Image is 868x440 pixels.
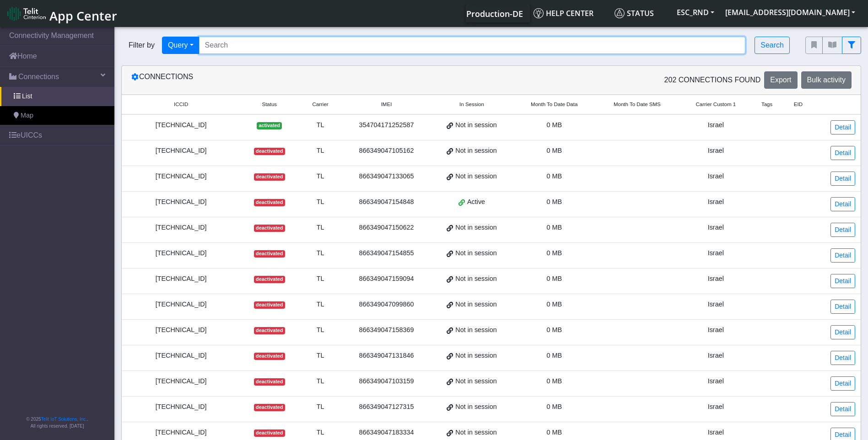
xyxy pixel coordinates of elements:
[761,101,772,108] span: Tags
[455,248,496,258] span: Not in session
[455,120,496,130] span: Not in session
[127,197,235,207] div: [TECHNICAL_ID]
[41,417,87,422] a: Telit IoT Solutions, Inc.
[348,274,425,284] div: 866349047159094
[49,7,117,24] span: App Center
[546,326,562,333] span: 0 MB
[459,101,484,108] span: In Session
[794,101,803,108] span: EID
[127,248,235,258] div: [TECHNICAL_ID]
[348,402,425,412] div: 866349047127315
[830,376,855,391] a: Detail
[455,223,496,233] span: Not in session
[304,428,337,438] div: TL
[127,402,235,412] div: [TECHNICAL_ID]
[121,40,162,51] span: Filter by
[455,146,496,156] span: Not in session
[127,376,235,386] div: [TECHNICAL_ID]
[348,351,425,361] div: 866349047131846
[304,120,337,130] div: TL
[455,351,496,361] span: Not in session
[304,351,337,361] div: TL
[348,146,425,156] div: 866349047105162
[684,172,747,182] div: Israel
[684,248,747,258] div: Israel
[614,101,661,108] span: Month To Date SMS
[805,37,861,54] div: fitlers menu
[455,325,496,335] span: Not in session
[684,325,747,335] div: Israel
[534,8,544,18] img: knowledge.svg
[262,101,277,108] span: Status
[764,71,797,89] button: Export
[615,8,654,18] span: Status
[695,101,736,108] span: Carrier Custom 1
[254,148,285,155] span: deactivated
[830,300,855,314] a: Detail
[254,250,285,258] span: deactivated
[254,173,285,181] span: deactivated
[466,4,523,22] a: Your current platform instance
[304,146,337,156] div: TL
[455,300,496,310] span: Not in session
[348,248,425,258] div: 866349047154855
[455,274,496,284] span: Not in session
[770,76,791,84] span: Export
[254,404,285,411] span: deactivated
[684,376,747,386] div: Israel
[199,37,746,54] input: Search...
[466,8,523,19] span: Production-DE
[830,325,855,339] a: Detail
[22,91,32,102] span: List
[174,101,188,108] span: ICCID
[304,197,337,207] div: TL
[21,111,33,121] span: Map
[684,197,747,207] div: Israel
[546,300,562,308] span: 0 MB
[254,327,285,334] span: deactivated
[304,300,337,310] div: TL
[830,274,855,288] a: Detail
[254,353,285,360] span: deactivated
[684,428,747,438] div: Israel
[467,197,485,207] span: Active
[455,376,496,386] span: Not in session
[348,376,425,386] div: 866349047103159
[546,377,562,385] span: 0 MB
[254,225,285,232] span: deactivated
[348,172,425,182] div: 866349047133065
[348,300,425,310] div: 866349047099860
[455,402,496,412] span: Not in session
[124,71,491,89] div: Connections
[254,276,285,283] span: deactivated
[830,120,855,134] a: Detail
[684,274,747,284] div: Israel
[7,6,46,21] img: logo-telit-cinterion-gw-new.png
[830,223,855,237] a: Detail
[348,120,425,130] div: 354704171252587
[304,402,337,412] div: TL
[546,352,562,359] span: 0 MB
[664,75,761,86] span: 202 Connections found
[615,8,625,18] img: status.svg
[348,197,425,207] div: 866349047154848
[534,8,593,18] span: Help center
[720,4,861,21] button: [EMAIL_ADDRESS][DOMAIN_NAME]
[127,300,235,310] div: [TECHNICAL_ID]
[127,146,235,156] div: [TECHNICAL_ID]
[546,172,562,180] span: 0 MB
[830,172,855,186] a: Detail
[531,101,577,108] span: Month To Date Data
[807,76,846,84] span: Bulk activity
[304,172,337,182] div: TL
[304,223,337,233] div: TL
[348,428,425,438] div: 866349047183334
[546,275,562,282] span: 0 MB
[312,101,328,108] span: Carrier
[684,300,747,310] div: Israel
[546,429,562,436] span: 0 MB
[254,378,285,386] span: deactivated
[254,429,285,437] span: deactivated
[254,301,285,309] span: deactivated
[546,121,562,129] span: 0 MB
